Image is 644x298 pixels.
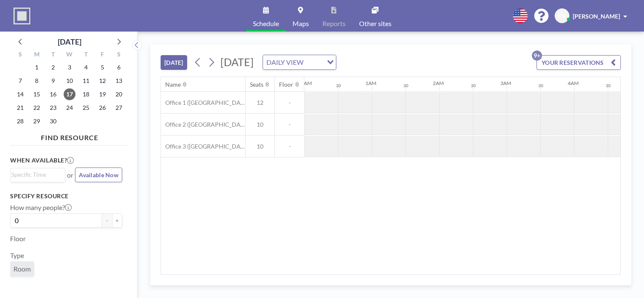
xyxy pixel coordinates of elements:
span: - [275,99,304,106]
span: Schedule [253,20,279,27]
span: Available Now [79,171,118,178]
div: 30 [606,83,611,88]
span: Tuesday, September 30, 2025 [47,115,59,127]
span: Wednesday, September 10, 2025 [64,75,75,87]
span: DAILY VIEW [265,57,305,68]
span: Friday, September 12, 2025 [97,75,108,87]
span: Friday, September 26, 2025 [97,102,108,114]
div: 30 [336,83,341,88]
span: Thursday, September 4, 2025 [80,61,92,73]
span: Sunday, September 14, 2025 [14,88,26,100]
div: F [94,50,110,61]
div: Search for option [11,168,65,181]
div: Floor [279,81,293,88]
div: Search for option [263,55,336,69]
span: 10 [246,121,274,128]
span: Monday, September 1, 2025 [31,61,43,73]
h4: FIND RESOURCE [10,130,129,142]
h3: Specify resource [10,192,122,200]
span: Sunday, September 28, 2025 [14,115,26,127]
input: Search for option [11,170,60,179]
div: 30 [403,83,408,88]
div: M [29,50,45,61]
div: T [78,50,94,61]
span: Maps [292,20,309,27]
label: How many people? [10,203,72,212]
label: Type [10,251,24,260]
button: YOUR RESERVATIONS9+ [537,55,621,70]
button: + [112,213,122,228]
div: 30 [471,83,476,88]
span: Saturday, September 6, 2025 [113,61,125,73]
span: Thursday, September 18, 2025 [80,88,92,100]
div: 30 [538,83,543,88]
span: CV [558,12,566,20]
span: Office 2 ([GEOGRAPHIC_DATA]) [161,121,245,128]
span: 10 [246,143,274,150]
span: Monday, September 29, 2025 [31,115,43,127]
button: [DATE] [161,55,187,70]
span: Saturday, September 27, 2025 [113,102,125,114]
div: 3AM [500,80,511,86]
span: Friday, September 5, 2025 [97,61,108,73]
span: Tuesday, September 2, 2025 [47,61,59,73]
span: Sunday, September 21, 2025 [14,102,26,114]
span: Monday, September 8, 2025 [31,75,43,87]
span: 12 [246,99,274,106]
span: Thursday, September 11, 2025 [80,75,92,87]
span: - [275,143,304,150]
input: Search for option [306,57,322,68]
span: Wednesday, September 3, 2025 [64,61,75,73]
div: 4AM [568,80,579,86]
div: Name [165,81,181,88]
div: T [45,50,62,61]
span: Tuesday, September 9, 2025 [47,75,59,87]
span: Office 3 ([GEOGRAPHIC_DATA]) [161,143,245,150]
div: W [62,50,78,61]
label: Floor [10,234,26,243]
span: Thursday, September 25, 2025 [80,102,92,114]
p: 9+ [532,51,542,61]
span: Monday, September 22, 2025 [31,102,43,114]
div: [DATE] [58,36,81,48]
span: Sunday, September 7, 2025 [14,75,26,87]
div: S [12,50,29,61]
button: Available Now [75,168,122,182]
div: Seats [250,81,263,88]
span: Tuesday, September 23, 2025 [47,102,59,114]
span: Monday, September 15, 2025 [31,88,43,100]
div: 2AM [433,80,444,86]
span: Wednesday, September 17, 2025 [64,88,75,100]
span: Office 1 ([GEOGRAPHIC_DATA]) [161,99,245,106]
span: Tuesday, September 16, 2025 [47,88,59,100]
div: 1AM [365,80,376,86]
div: S [110,50,127,61]
div: 12AM [298,80,312,86]
span: Saturday, September 20, 2025 [113,88,125,100]
span: Reports [322,20,346,27]
span: or [67,171,73,179]
span: Saturday, September 13, 2025 [113,75,125,87]
span: - [275,121,304,128]
span: Friday, September 19, 2025 [97,88,108,100]
span: Wednesday, September 24, 2025 [64,102,75,114]
img: organization-logo [13,8,30,24]
span: Room [13,265,31,273]
button: - [102,213,112,228]
span: Other sites [359,20,392,27]
span: [DATE] [220,56,254,68]
span: [PERSON_NAME] [573,13,620,20]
